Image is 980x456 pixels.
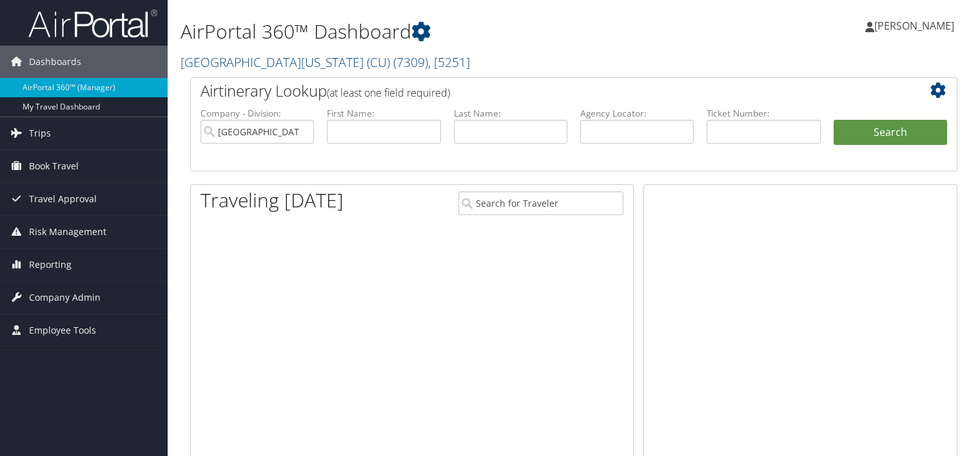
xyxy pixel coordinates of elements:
[454,107,567,120] label: Last Name:
[29,150,79,182] span: Book Travel
[29,117,51,149] span: Trips
[327,86,450,100] span: (at least one field required)
[707,107,820,120] label: Ticket Number:
[580,107,694,120] label: Agency Locator:
[201,187,344,214] h1: Traveling [DATE]
[28,8,157,39] img: airportal-logo.png
[874,19,954,33] span: [PERSON_NAME]
[458,191,623,215] input: Search for Traveler
[393,53,428,71] span: ( 7309 )
[834,120,947,146] button: Search
[428,53,470,71] span: , [ 5251 ]
[201,80,883,102] h2: Airtinerary Lookup
[29,281,101,314] span: Company Admin
[29,216,106,248] span: Risk Management
[181,18,705,45] h1: AirPortal 360™ Dashboard
[29,249,72,281] span: Reporting
[29,314,96,347] span: Employee Tools
[865,6,967,45] a: [PERSON_NAME]
[181,53,470,71] a: [GEOGRAPHIC_DATA][US_STATE] (CU)
[327,107,440,120] label: First Name:
[29,46,81,78] span: Dashboards
[29,183,97,215] span: Travel Approval
[201,107,314,120] label: Company - Division:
